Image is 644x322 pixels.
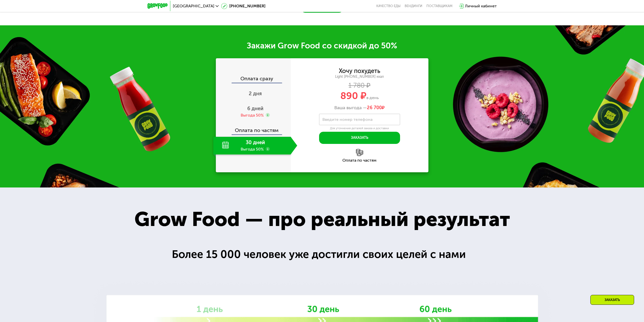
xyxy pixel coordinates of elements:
[247,105,263,111] span: 6 дней
[367,105,385,111] span: ₽
[465,3,497,9] div: Личный кабинет
[172,246,472,263] div: Более 15 000 человек уже достигли своих целей с нами
[291,83,428,88] div: 1 780 ₽
[366,95,379,100] span: в день
[590,295,634,305] div: Заказать
[405,4,422,8] a: Вендинги
[119,204,525,235] div: Grow Food — про реальный результат
[173,4,214,8] span: [GEOGRAPHIC_DATA]
[216,76,291,83] div: Оплата сразу
[319,132,400,144] button: Заказать
[356,149,363,156] img: l6xcnZfty9opOoJh.png
[376,4,401,8] a: Качество еды
[221,3,265,9] a: [PHONE_NUMBER]
[249,90,262,97] span: 2 дня
[291,105,428,111] div: Ваша выгода —
[216,123,291,134] div: Оплата по частям
[319,126,400,130] div: Для уточнения деталей заказа и доставки
[340,90,366,102] span: 890 ₽
[426,4,452,8] div: поставщикам
[241,112,264,118] div: Выгода 50%
[367,105,382,110] span: 26 700
[291,74,428,79] div: Light [PHONE_NUMBER] ккал
[322,118,372,121] label: Введите номер телефона
[291,158,428,162] div: Оплата по частям
[339,68,380,74] div: Хочу похудеть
